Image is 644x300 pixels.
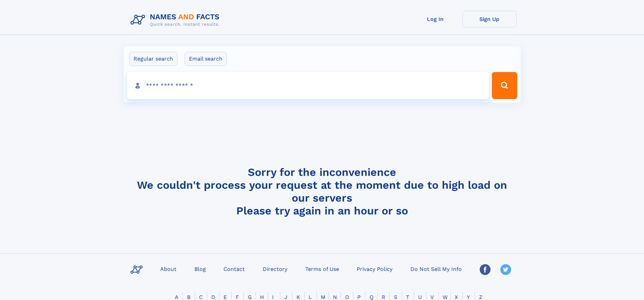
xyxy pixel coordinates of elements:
a: Sign Up [462,11,517,27]
img: Twitter [500,264,511,275]
img: Logo Names and Facts [128,11,225,29]
a: Directory [260,264,290,274]
a: Contact [221,264,247,274]
a: Terms of Use [303,264,342,274]
a: About [158,264,179,274]
input: search input [127,72,489,99]
a: Blog [192,264,209,274]
label: Regular search [129,52,177,66]
h4: Sorry for the inconvenience We couldn't process your request at the moment due to high load on ou... [128,166,517,217]
a: Log In [408,11,462,27]
a: Privacy Policy [354,264,395,274]
img: Facebook [480,264,491,275]
a: Do Not Sell My Info [408,264,464,274]
label: Email search [185,52,227,66]
button: Search Button [492,72,517,99]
